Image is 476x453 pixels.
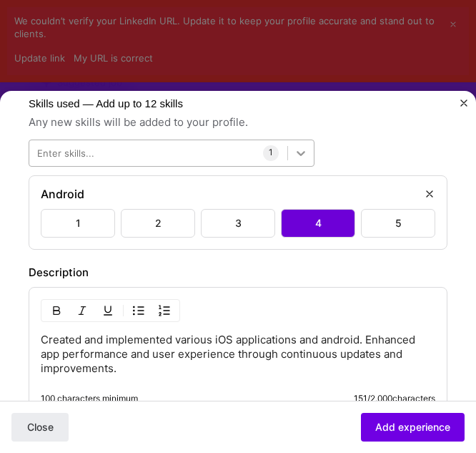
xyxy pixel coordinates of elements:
[37,146,94,159] div: Enter skills...
[41,209,115,238] div: 1
[51,305,62,316] img: Bold
[11,413,69,442] button: Close
[354,393,435,404] div: 151 / 2,000 characters
[281,209,355,238] div: 4
[460,99,467,112] button: Close
[29,114,447,131] span: Any new skills will be added to your profile.
[361,413,465,442] button: Add experience
[41,187,84,200] div: Android
[102,305,114,316] img: Underline
[159,305,170,316] img: OL
[29,95,447,112] label: Skills used — Add up to 12 skills
[201,209,275,238] div: 3
[123,302,124,319] img: Divider
[41,393,138,404] div: 100 characters minimum
[29,266,89,279] label: Description
[263,145,279,161] div: 1
[424,188,435,200] img: Remove
[41,333,435,376] p: Created and implemented various iOS applications and android. Enhanced app performance and user e...
[375,420,450,434] span: Add experience
[361,209,435,238] div: 5
[133,305,144,316] img: UL
[121,209,195,238] div: 2
[76,305,88,316] img: Italic
[27,420,54,434] span: Close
